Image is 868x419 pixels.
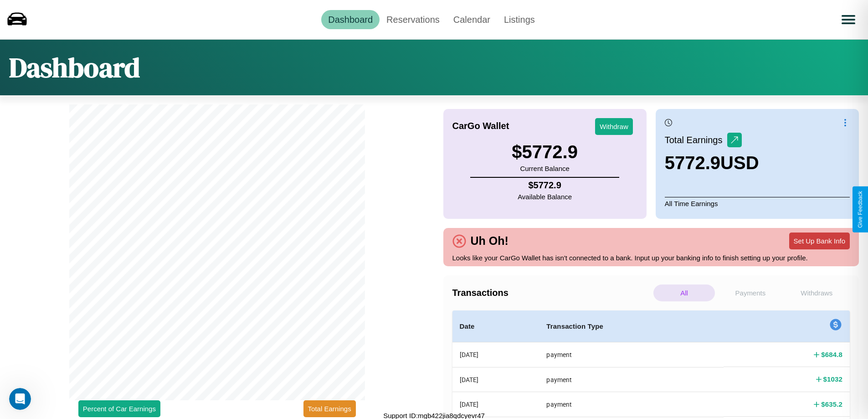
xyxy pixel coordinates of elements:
h3: 5772.9 USD [665,153,759,173]
h1: Dashboard [9,49,140,86]
h4: Uh Oh! [466,234,513,248]
p: Looks like your CarGo Wallet has isn't connected to a bank. Input up your banking info to finish ... [452,252,850,264]
p: Withdraws [786,285,847,301]
h4: Transactions [452,288,651,298]
button: Open menu [836,7,861,32]
button: Withdraw [595,118,633,135]
th: payment [539,367,724,392]
th: payment [539,342,724,367]
p: All Time Earnings [665,197,850,210]
h4: $ 1032 [823,374,842,384]
p: Total Earnings [665,132,727,148]
a: Dashboard [321,10,380,29]
h4: Date [460,321,532,332]
p: All [653,285,715,301]
th: [DATE] [452,392,539,417]
h4: Transaction Type [546,321,716,332]
button: Percent of Car Earnings [78,400,160,417]
h4: $ 635.2 [821,399,842,409]
a: Reservations [380,10,447,29]
a: Calendar [447,10,497,29]
p: Available Balance [518,191,572,203]
button: Total Earnings [303,400,356,417]
h4: $ 5772.9 [518,180,572,191]
iframe: Intercom live chat [9,388,31,410]
a: Listings [497,10,542,29]
button: Set Up Bank Info [789,233,850,249]
p: Payments [719,285,781,301]
th: [DATE] [452,367,539,392]
p: Current Balance [512,162,578,175]
th: [DATE] [452,342,539,367]
th: payment [539,392,724,417]
div: Give Feedback [857,191,863,228]
h4: CarGo Wallet [452,121,509,131]
h4: $ 684.8 [821,350,842,359]
h3: $ 5772.9 [512,142,578,162]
